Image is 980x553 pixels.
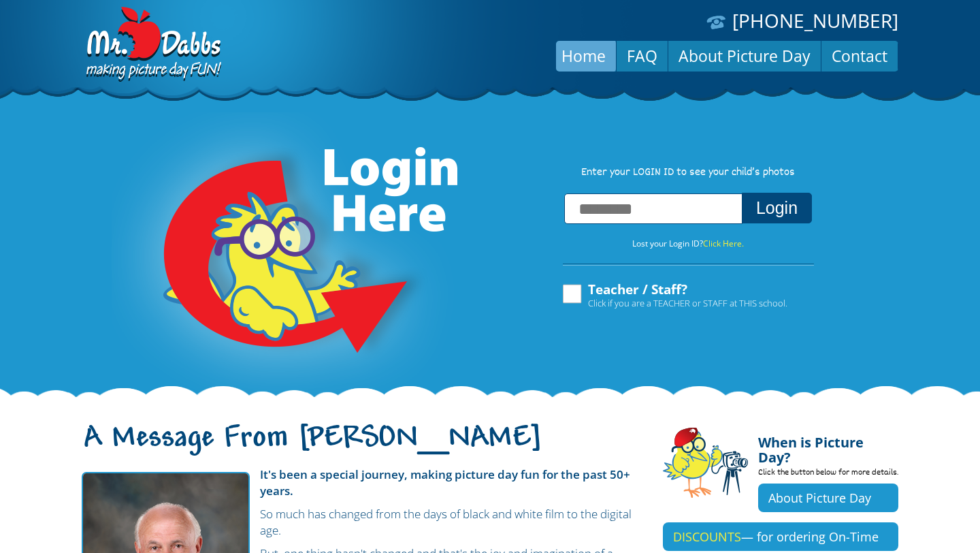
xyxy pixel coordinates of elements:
a: Home [551,39,616,72]
a: Contact [821,39,898,72]
a: FAQ [617,39,668,72]
p: Click the button below for more details. [758,465,898,484]
a: About Picture Day [758,484,898,512]
span: DISCOUNTS [673,528,741,545]
img: Dabbs Company [82,7,223,83]
h1: A Message From [PERSON_NAME] [82,432,642,461]
a: Click Here. [703,238,744,249]
a: About Picture Day [668,39,821,72]
strong: It's been a special journey, making picture day fun for the past 50+ years. [260,467,630,499]
p: Enter your LOGIN ID to see your child’s photos [549,165,828,180]
a: [PHONE_NUMBER] [732,7,898,33]
span: Click if you are a TEACHER or STAFF at THIS school. [588,296,787,310]
p: Lost your Login ID? [549,236,828,251]
img: Login Here [112,112,460,398]
h4: When is Picture Day? [758,427,898,465]
p: So much has changed from the days of black and white film to the digital age. [82,506,642,539]
a: DISCOUNTS— for ordering On-Time [663,522,898,551]
label: Teacher / Staff? [561,283,787,309]
button: Login [742,193,812,223]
